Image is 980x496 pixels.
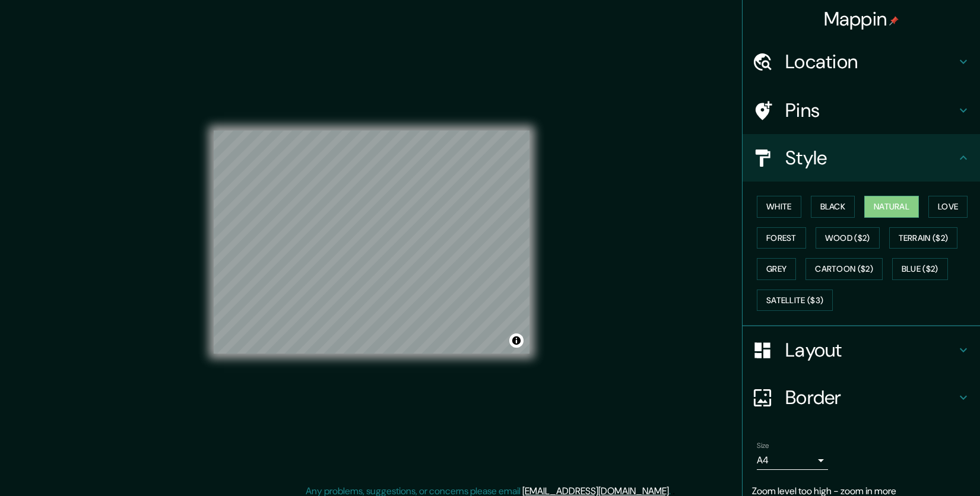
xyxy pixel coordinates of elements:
[785,338,956,362] h4: Layout
[214,131,529,354] canvas: Map
[757,227,806,249] button: Forest
[785,386,956,409] h4: Border
[805,258,883,280] button: Cartoon ($2)
[824,7,899,31] h4: Mappin
[928,196,968,218] button: Love
[811,196,855,218] button: Black
[743,38,980,85] div: Location
[509,333,524,348] button: Toggle attribution
[757,441,769,451] label: Size
[785,98,956,122] h4: Pins
[889,16,899,26] img: pin-icon.png
[889,227,958,249] button: Terrain ($2)
[757,258,796,280] button: Grey
[743,374,980,421] div: Border
[743,87,980,134] div: Pins
[757,451,828,470] div: A4
[864,196,919,218] button: Natural
[816,227,880,249] button: Wood ($2)
[757,290,833,311] button: Satellite ($3)
[892,258,948,280] button: Blue ($2)
[757,196,801,218] button: White
[874,450,967,483] iframe: Help widget launcher
[743,326,980,374] div: Layout
[743,134,980,182] div: Style
[785,50,956,74] h4: Location
[785,146,956,170] h4: Style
